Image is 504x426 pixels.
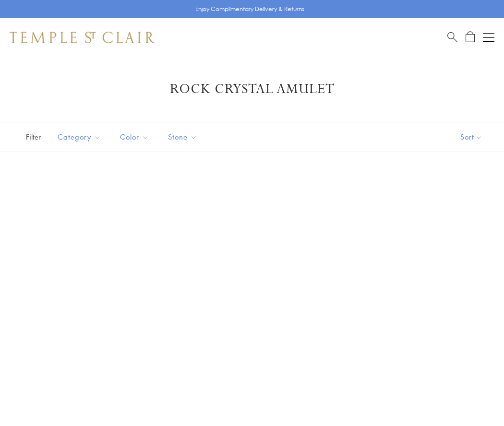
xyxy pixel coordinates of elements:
[466,31,475,43] a: Open Shopping Bag
[24,81,480,98] h1: Rock Crystal Amulet
[195,4,304,14] p: Enjoy Complimentary Delivery & Returns
[10,32,155,43] img: Temple St. Clair
[53,131,108,143] span: Category
[163,131,204,143] span: Stone
[447,31,457,43] a: Search
[115,131,156,143] span: Color
[113,126,156,148] button: Color
[50,126,108,148] button: Category
[161,126,204,148] button: Stone
[439,122,504,152] button: Show sort by
[483,32,494,43] button: Open navigation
